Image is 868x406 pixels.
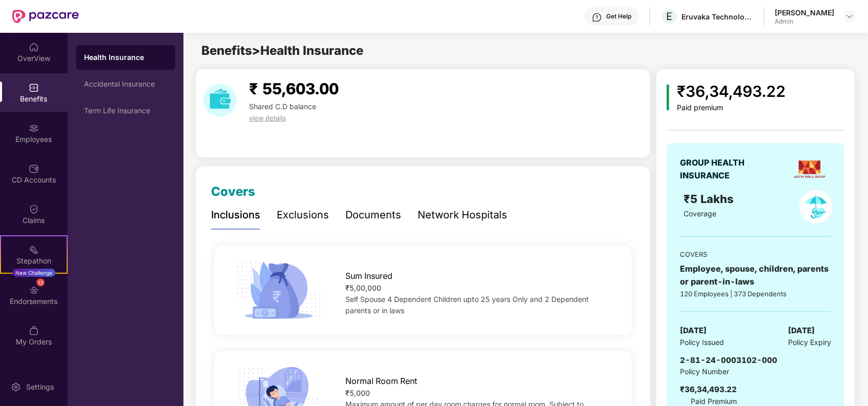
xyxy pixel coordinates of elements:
[788,337,831,348] span: Policy Expiry
[345,375,417,388] span: Normal Room Rent
[36,278,45,287] div: 13
[12,10,79,23] img: New Pazcare Logo
[233,258,325,322] img: icon
[29,164,39,174] img: svg+xml;base64,PHN2ZyBpZD0iQ0RfQWNjb3VudHMiIGRhdGEtbmFtZT0iQ0QgQWNjb3VudHMiIHhtbG5zPSJodHRwOi8vd3...
[680,383,737,396] div: ₹36,34,493.22
[799,190,833,224] img: policyIcon
[667,10,673,23] span: E
[29,326,39,336] img: svg+xml;base64,PHN2ZyBpZD0iTXlfT3JkZXJzIiBkYXRhLW5hbWU9Ik15IE9yZGVycyIgeG1sbnM9Imh0dHA6Ly93d3cudz...
[23,382,57,392] div: Settings
[680,249,831,259] div: COVERS
[29,42,39,52] img: svg+xml;base64,PHN2ZyBpZD0iSG9tZSIgeG1sbnM9Imh0dHA6Ly93d3cudzMub3JnLzIwMDAvc3ZnIiB3aWR0aD0iMjAiIG...
[345,207,401,223] div: Documents
[792,151,828,187] img: insurerLogo
[680,324,707,337] span: [DATE]
[345,295,589,315] span: Self Spouse 4 Dependent Children upto 25 years Only and 2 Dependent parents or in laws
[277,207,329,223] div: Exclusions
[684,192,737,206] span: ₹5 Lakhs
[84,107,167,115] div: Term Life Insurance
[84,52,167,63] div: Health Insurance
[29,245,39,255] img: svg+xml;base64,PHN2ZyB4bWxucz0iaHR0cDovL3d3dy53My5vcmcvMjAwMC9zdmciIHdpZHRoPSIyMSIgaGVpZ2h0PSIyMC...
[680,156,770,182] div: GROUP HEALTH INSURANCE
[680,262,831,288] div: Employee, spouse, children, parents or parent-in-laws
[667,85,669,110] img: icon
[11,382,21,392] img: svg+xml;base64,PHN2ZyBpZD0iU2V0dGluZy0yMHgyMCIgeG1sbnM9Imh0dHA6Ly93d3cudzMub3JnLzIwMDAvc3ZnIiB3aW...
[606,12,631,21] div: Get Help
[680,337,724,348] span: Policy Issued
[203,84,237,117] img: download
[788,324,815,337] span: [DATE]
[775,17,834,26] div: Admin
[680,367,729,376] span: Policy Number
[345,270,392,282] span: Sum Insured
[345,388,613,399] div: ₹5,000
[29,204,39,214] img: svg+xml;base64,PHN2ZyBpZD0iQ2xhaW0iIHhtbG5zPSJodHRwOi8vd3d3LnczLm9yZy8yMDAwL3N2ZyIgd2lkdGg9IjIwIi...
[775,8,834,17] div: [PERSON_NAME]
[29,83,39,93] img: svg+xml;base64,PHN2ZyBpZD0iQmVuZWZpdHMiIHhtbG5zPSJodHRwOi8vd3d3LnczLm9yZy8yMDAwL3N2ZyIgd2lkdGg9Ij...
[345,282,613,294] div: ₹5,00,000
[29,285,39,295] img: svg+xml;base64,PHN2ZyBpZD0iRW5kb3JzZW1lbnRzIiB4bWxucz0iaHR0cDovL3d3dy53My5vcmcvMjAwMC9zdmciIHdpZH...
[84,80,167,88] div: Accidental Insurance
[681,12,753,22] div: Eruvaka Technologies Private Limited
[418,207,507,223] div: Network Hospitals
[201,43,363,58] span: Benefits > Health Insurance
[592,12,602,23] img: svg+xml;base64,PHN2ZyBpZD0iSGVscC0zMngzMiIgeG1sbnM9Imh0dHA6Ly93d3cudzMub3JnLzIwMDAvc3ZnIiB3aWR0aD...
[677,79,786,104] div: ₹36,34,493.22
[680,289,831,299] div: 120 Employees | 373 Dependents
[249,114,286,122] span: view details
[12,269,55,277] div: New Challenge
[684,209,716,218] span: Coverage
[1,256,67,266] div: Stepathon
[211,207,260,223] div: Inclusions
[677,104,786,112] div: Paid premium
[249,102,316,111] span: Shared C.D balance
[680,355,777,365] span: 2-81-24-0003102-000
[845,12,854,21] img: svg+xml;base64,PHN2ZyBpZD0iRHJvcGRvd24tMzJ4MzIiIHhtbG5zPSJodHRwOi8vd3d3LnczLm9yZy8yMDAwL3N2ZyIgd2...
[29,123,39,133] img: svg+xml;base64,PHN2ZyBpZD0iRW1wbG95ZWVzIiB4bWxucz0iaHR0cDovL3d3dy53My5vcmcvMjAwMC9zdmciIHdpZHRoPS...
[211,184,255,199] span: Covers
[249,79,339,98] span: ₹ 55,603.00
